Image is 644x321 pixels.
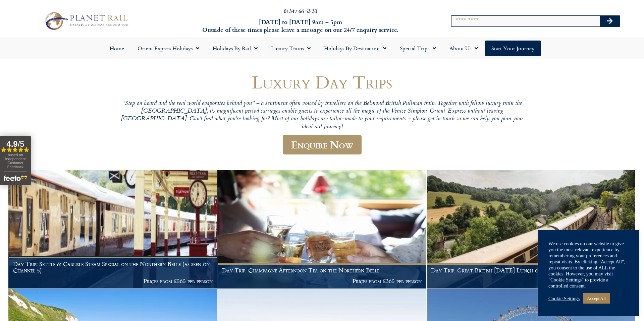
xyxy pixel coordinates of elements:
h1: Luxury Day Trips [121,72,523,92]
a: Orient Express Holidays [131,41,206,56]
a: Day Trip: Settle & Carlisle Steam Special on the Northern Belle (as seen on Channel 5) Prices fro... [8,170,217,289]
a: Cookie Settings [548,296,580,302]
a: Enquire Now [283,135,362,155]
p: “Step on board and the real world evaporates behind you” – a sentiment often voiced by travellers... [121,100,523,131]
a: Home [103,41,131,56]
button: Search [600,16,620,26]
img: Planet Rail Train Holidays Logo [42,10,130,32]
a: Holidays by Rail [206,41,264,56]
a: 01347 66 53 33 [284,7,317,15]
h1: Day Trip: Great British [DATE] Lunch on the [GEOGRAPHIC_DATA] [431,267,631,274]
nav: Menu [3,41,641,56]
a: Start your Journey [485,41,541,56]
h6: [DATE] to [DATE] 9am – 5pm Outside of these times please leave a message on our 24/7 enquiry serv... [173,18,428,34]
a: Holidays by Destination [317,41,393,56]
a: Day Trip: Great British [DATE] Lunch on the [GEOGRAPHIC_DATA] Prices from £445 per person [427,170,636,289]
p: Prices from £445 per person [431,278,631,284]
a: Day Trip: Champagne Afternoon Tea on the Northern Belle Prices from £365 per person [217,170,426,289]
p: Prices from £365 per person [222,278,422,284]
a: About Us [443,41,485,56]
h1: Day Trip: Settle & Carlisle Steam Special on the Northern Belle (as seen on Channel 5) [13,261,213,274]
a: Special Trips [393,41,443,56]
p: Prices from £565 per person [13,278,213,284]
h1: Day Trip: Champagne Afternoon Tea on the Northern Belle [222,267,422,274]
a: Luxury Trains [264,41,317,56]
a: Accept All [583,293,610,304]
div: We use cookies on our website to give you the most relevant experience by remembering your prefer... [548,241,629,289]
